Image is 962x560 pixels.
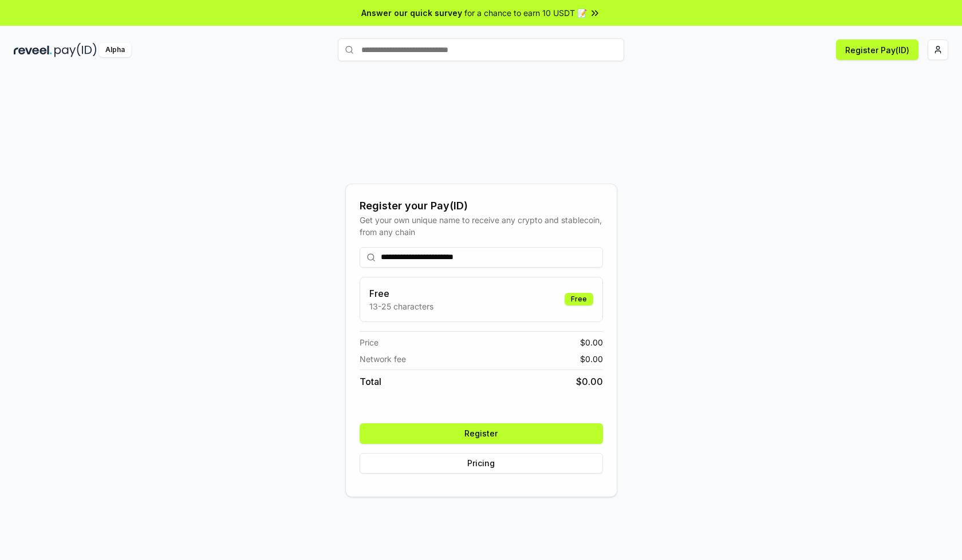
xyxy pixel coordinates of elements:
span: for a chance to earn 10 USDT 📝 [464,7,587,19]
span: Price [360,336,379,348]
span: $ 0.00 [580,353,603,365]
div: Register your Pay(ID) [360,198,603,214]
p: 13-25 characters [369,300,433,312]
img: reveel_dark [14,43,52,57]
div: Free [565,293,593,305]
h3: Free [369,287,433,300]
button: Register Pay(ID) [836,39,918,60]
span: Answer our quick survey [361,7,462,19]
span: $ 0.00 [580,336,603,348]
span: $ 0.00 [576,375,603,388]
div: Get your own unique name to receive any crypto and stablecoin, from any chain [360,214,603,238]
span: Total [360,375,381,388]
div: Alpha [99,43,131,57]
img: pay_id [54,43,97,57]
button: Register [360,423,603,444]
button: Pricing [360,453,603,474]
span: Network fee [360,353,406,365]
